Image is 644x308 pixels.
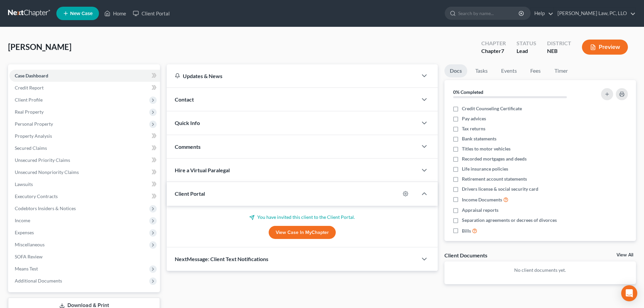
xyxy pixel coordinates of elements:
span: Unsecured Nonpriority Claims [15,169,79,175]
span: Personal Property [15,121,53,127]
span: Credit Report [15,85,44,90]
div: Lead [517,47,536,55]
a: Fees [525,64,546,77]
span: Comments [175,143,201,150]
a: SOFA Review [9,251,160,263]
a: Case Dashboard [9,70,160,82]
a: Unsecured Priority Claims [9,154,160,166]
span: Bank statements [462,135,496,142]
div: District [547,40,571,47]
span: Tax returns [462,125,485,132]
span: Drivers license & social security card [462,186,538,192]
span: Contact [175,96,194,103]
a: Client Portal [129,7,173,19]
a: Unsecured Nonpriority Claims [9,166,160,178]
div: Updates & News [175,72,410,79]
span: Quick Info [175,120,200,126]
a: Credit Report [9,82,160,94]
span: Client Portal [175,190,205,197]
span: New Case [70,11,93,16]
span: Client Profile [15,97,43,103]
span: Life insurance policies [462,166,508,172]
div: NEB [547,47,571,55]
p: You have invited this client to the Client Portal. [175,214,430,221]
a: Events [496,64,522,77]
a: View Case in MyChapter [269,226,336,239]
span: Secured Claims [15,145,47,151]
a: Tasks [470,64,493,77]
input: Search by name... [458,7,520,19]
a: Home [101,7,129,19]
a: Timer [549,64,573,77]
p: No client documents yet. [450,267,631,273]
div: Chapter [481,47,506,55]
span: 7 [501,48,504,54]
span: Titles to motor vehicles [462,145,511,152]
span: Additional Documents [15,278,62,284]
span: Property Analysis [15,133,52,139]
span: Lawsuits [15,181,33,187]
span: Miscellaneous [15,242,45,247]
button: Preview [582,40,628,55]
a: Help [531,7,553,19]
span: Executory Contracts [15,193,58,199]
div: Chapter [481,40,506,47]
span: Retirement account statements [462,176,527,182]
a: Secured Claims [9,142,160,154]
span: Case Dashboard [15,73,48,78]
span: Income [15,218,30,223]
span: Pay advices [462,115,486,122]
span: Real Property [15,109,44,115]
a: Docs [444,64,467,77]
span: Unsecured Priority Claims [15,157,70,163]
a: Lawsuits [9,178,160,190]
span: Hire a Virtual Paralegal [175,167,230,173]
a: Property Analysis [9,130,160,142]
span: Appraisal reports [462,207,498,213]
a: [PERSON_NAME] Law, PC, LLO [554,7,636,19]
span: Credit Counseling Certificate [462,105,522,112]
span: Recorded mortgages and deeds [462,156,527,162]
span: NextMessage: Client Text Notifications [175,256,268,262]
span: Separation agreements or decrees of divorces [462,217,557,224]
span: Income Documents [462,196,502,203]
span: SOFA Review [15,254,43,259]
span: Bills [462,228,471,234]
span: Expenses [15,230,34,235]
a: View All [616,253,633,257]
strong: 0% Completed [453,89,483,95]
div: Client Documents [444,252,487,259]
div: Open Intercom Messenger [621,285,637,301]
span: Means Test [15,266,38,271]
a: Executory Contracts [9,190,160,202]
span: Codebtors Insiders & Notices [15,205,76,211]
div: Status [517,40,536,47]
span: [PERSON_NAME] [8,42,71,52]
